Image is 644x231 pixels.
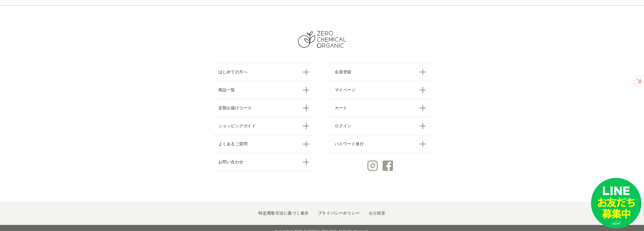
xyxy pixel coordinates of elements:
[369,211,385,215] a: 会社概要
[330,99,431,117] a: カート
[213,99,315,117] a: 定期お届けコース
[330,81,431,99] a: マイページ
[330,63,431,81] a: 会員登録
[213,63,315,81] a: はじめての方へ
[213,135,315,153] a: よくあるご質問
[213,153,315,171] a: お問い合わせ
[213,117,315,135] a: ショッピングガイド
[318,211,360,215] a: プライバシーポリシー
[213,81,315,99] a: 商品一覧
[330,117,431,135] a: ログイン
[591,178,641,228] img: small_line.png
[298,31,346,48] img: ZERO CHEMICAL ORGANIC
[383,161,393,171] img: Facebook
[258,211,308,215] a: 特定商取引法に基づく表示
[367,161,378,171] img: Instagram
[330,135,431,153] a: パスワード発行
